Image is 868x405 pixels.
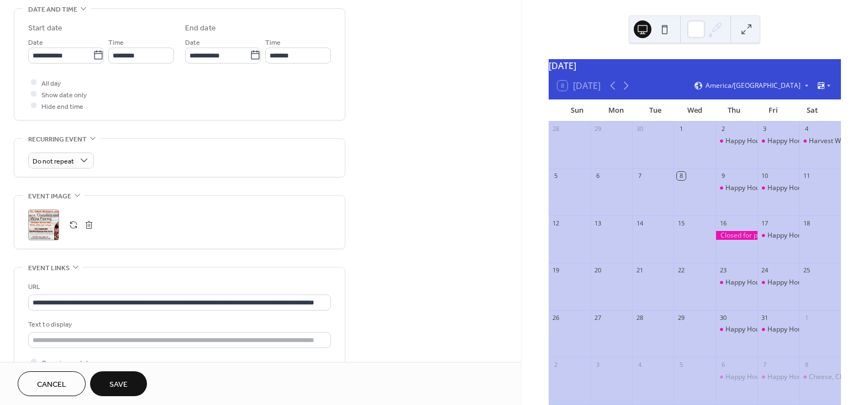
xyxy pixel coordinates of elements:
[552,219,560,227] div: 12
[802,313,811,322] div: 1
[802,125,811,133] div: 4
[716,231,757,240] div: Closed for private event
[593,125,602,133] div: 29
[719,172,727,180] div: 9
[761,266,769,275] div: 24
[757,231,799,240] div: Happy Hour 3-7pm
[719,125,727,133] div: 2
[767,372,826,382] div: Happy Hour 3-7pm
[41,101,83,112] span: Hide end time
[757,183,799,193] div: Happy Hour 3-7pm
[28,281,329,293] div: URL
[185,23,216,34] div: End date
[677,266,685,275] div: 22
[28,23,62,34] div: Start date
[716,325,757,334] div: Happy Hour 3-7pm
[799,372,841,382] div: Cheese, Chocolate and Wine Pairing!
[725,278,784,287] div: Happy Hour 3-7pm
[761,125,769,133] div: 3
[725,372,784,382] div: Happy Hour 3-7pm
[185,36,200,48] span: Date
[725,136,784,146] div: Happy Hour 3-7pm
[802,172,811,180] div: 11
[265,36,281,48] span: Time
[593,313,602,322] div: 27
[552,266,560,275] div: 19
[719,266,727,275] div: 23
[28,134,87,145] span: Recurring event
[41,77,61,89] span: All day
[793,99,832,122] div: Sat
[725,325,784,334] div: Happy Hour 3-7pm
[635,266,644,275] div: 21
[635,125,644,133] div: 30
[552,360,560,369] div: 2
[636,99,675,122] div: Tue
[635,313,644,322] div: 28
[767,183,826,193] div: Happy Hour 3-7pm
[767,325,826,334] div: Happy Hour 3-7pm
[41,89,87,101] span: Show date only
[716,372,757,382] div: Happy Hour 3-7pm
[802,266,811,275] div: 25
[757,278,799,287] div: Happy Hour 3-7pm
[41,357,90,369] span: Open in new tab
[552,172,560,180] div: 5
[761,313,769,322] div: 31
[677,360,685,369] div: 5
[761,219,769,227] div: 17
[802,360,811,369] div: 8
[593,360,602,369] div: 3
[28,209,59,240] div: ;
[719,313,727,322] div: 30
[716,278,757,287] div: Happy Hour 3-7pm
[706,82,801,89] span: America/[GEOGRAPHIC_DATA]
[677,125,685,133] div: 1
[593,172,602,180] div: 6
[714,99,754,122] div: Thu
[675,99,714,122] div: Wed
[757,325,799,334] div: Happy Hour 3-7pm
[597,99,636,122] div: Mon
[33,155,74,167] span: Do not repeat
[28,4,77,15] span: Date and time
[719,360,727,369] div: 6
[552,313,560,322] div: 26
[28,319,329,330] div: Text to display
[108,36,124,48] span: Time
[28,262,70,274] span: Event links
[109,379,128,391] span: Save
[635,360,644,369] div: 4
[761,360,769,369] div: 7
[677,219,685,227] div: 15
[677,313,685,322] div: 29
[593,219,602,227] div: 13
[28,191,71,202] span: Event image
[754,99,793,122] div: Fri
[635,172,644,180] div: 7
[719,219,727,227] div: 16
[593,266,602,275] div: 20
[799,136,841,146] div: Harvest Wine Pairing Dinner
[725,183,784,193] div: Happy Hour 3-7pm
[552,125,560,133] div: 28
[761,172,769,180] div: 10
[18,371,86,396] button: Cancel
[557,99,597,122] div: Sun
[37,379,66,391] span: Cancel
[635,219,644,227] div: 14
[767,136,826,146] div: Happy Hour 3-7pm
[28,36,43,48] span: Date
[802,219,811,227] div: 18
[677,172,685,180] div: 8
[767,231,826,240] div: Happy Hour 3-7pm
[757,372,799,382] div: Happy Hour 3-7pm
[90,371,147,396] button: Save
[549,59,841,72] div: [DATE]
[757,136,799,146] div: Happy Hour 3-7pm
[716,183,757,193] div: Happy Hour 3-7pm
[767,278,826,287] div: Happy Hour 3-7pm
[716,136,757,146] div: Happy Hour 3-7pm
